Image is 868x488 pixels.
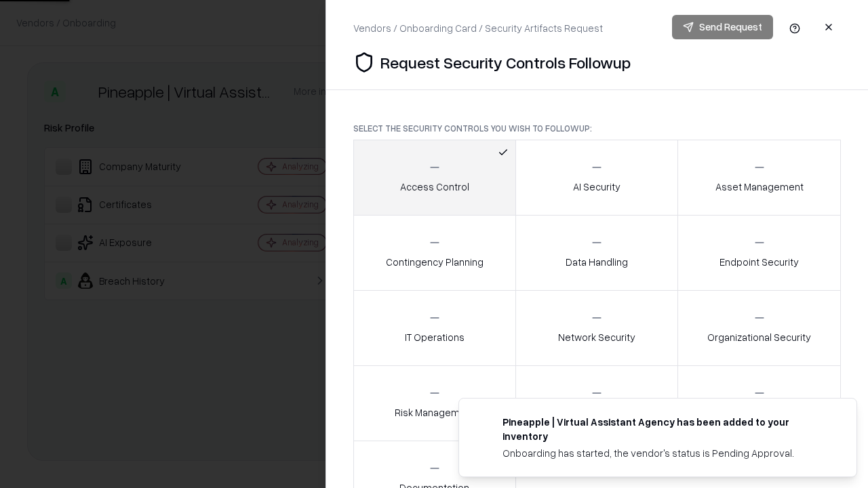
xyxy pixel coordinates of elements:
[502,415,824,443] div: Pineapple | Virtual Assistant Agency has been added to your inventory
[380,52,631,73] p: Request Security Controls Followup
[677,140,841,216] button: Asset Management
[573,180,620,194] p: AI Security
[475,415,492,431] img: trypineapple.com
[715,180,804,194] p: Asset Management
[395,405,475,420] p: Risk Management
[566,255,628,269] p: Data Handling
[353,215,516,291] button: Contingency Planning
[677,290,841,366] button: Organizational Security
[405,330,465,344] p: IT Operations
[502,446,824,460] div: Onboarding has started, the vendor's status is Pending Approval.
[707,330,811,344] p: Organizational Security
[515,290,679,366] button: Network Security
[353,140,516,216] button: Access Control
[400,180,469,194] p: Access Control
[353,290,516,366] button: IT Operations
[515,215,679,291] button: Data Handling
[515,365,679,441] button: Security Incidents
[558,330,635,344] p: Network Security
[677,215,841,291] button: Endpoint Security
[353,365,516,441] button: Risk Management
[353,21,603,35] div: Vendors / Onboarding Card / Security Artifacts Request
[386,255,484,269] p: Contingency Planning
[515,140,679,216] button: AI Security
[353,123,841,134] p: Select the security controls you wish to followup:
[677,365,841,441] button: Threat Management
[719,255,799,269] p: Endpoint Security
